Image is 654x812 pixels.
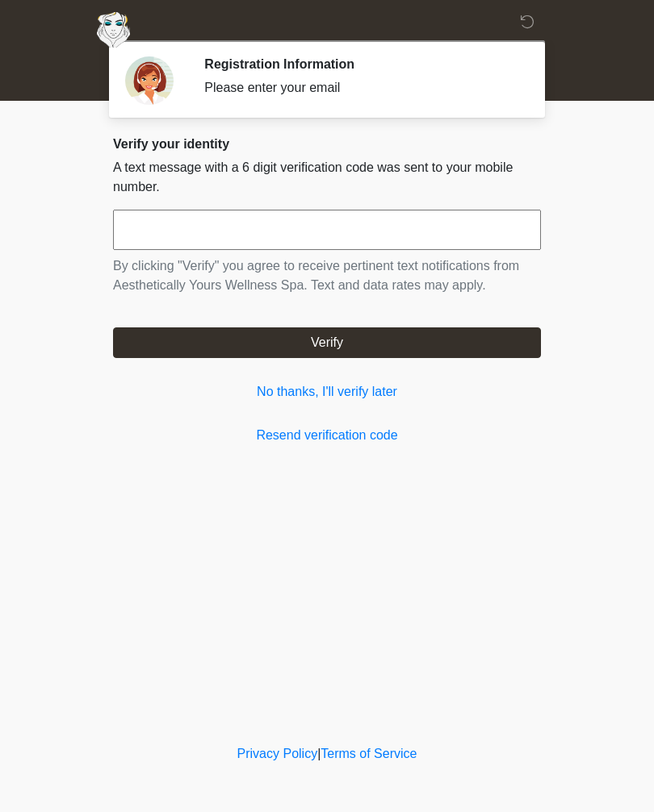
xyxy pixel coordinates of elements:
[204,56,517,72] h2: Registration Information
[113,136,541,152] h2: Verify your identity
[321,747,417,760] a: Terms of Service
[125,56,174,105] img: Agent Avatar
[113,382,541,402] a: No thanks, I'll verify later
[113,256,541,295] p: By clicking "Verify" you agree to receive pertinent text notifications from Aesthetically Yours W...
[113,426,541,445] a: Resend verification code
[237,747,318,760] a: Privacy Policy
[113,327,541,358] button: Verify
[204,78,517,98] div: Please enter your email
[317,747,321,760] a: |
[97,12,130,48] img: Aesthetically Yours Wellness Spa Logo
[113,158,541,197] p: A text message with a 6 digit verification code was sent to your mobile number.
